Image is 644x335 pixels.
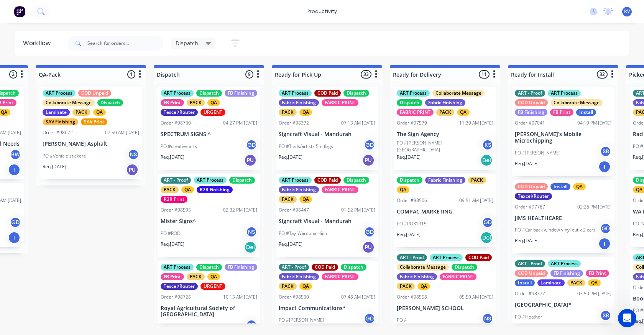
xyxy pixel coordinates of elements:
[548,260,581,267] div: ART Process
[276,87,378,170] div: ART ProcessCOD PaidDispatchFabric FinishingFABRIC PRINTPACKQAOrder #9837207:13 AM [DATE]Signcraft...
[425,177,465,184] div: Fabric Finishing
[573,183,586,190] div: QA
[515,237,539,244] p: Req. [DATE]
[397,154,421,161] p: Req. [DATE]
[515,290,545,297] div: Order #98377
[246,139,257,151] div: GD
[279,154,302,161] p: Req. [DATE]
[105,129,139,136] div: 07:50 AM [DATE]
[515,183,548,190] div: COD Unpaid
[246,226,257,238] div: NS
[279,241,302,248] p: Req. [DATE]
[312,264,338,271] div: COD Paid
[512,180,614,254] div: COD UnpaidInstallQATexcel/RouterOrder #9776702:26 PM [DATE]JIMS HEALTHCAREPO #Car back window vin...
[279,305,375,312] p: Impact Communications*
[362,154,375,166] div: PU
[279,294,309,301] div: Order #98500
[43,99,95,106] div: Collaborate Message
[161,323,182,330] p: PO #3352
[550,109,573,116] div: FB Print
[187,99,205,106] div: PACK
[200,109,225,116] div: URGENT
[43,90,76,97] div: ART Process
[397,197,427,204] div: Order #98506
[223,207,257,213] div: 02:32 PM [DATE]
[200,283,225,290] div: URGENT
[161,264,194,271] div: ART Process
[299,283,312,290] div: QA
[279,196,297,203] div: PACK
[515,109,547,116] div: FB Finishing
[161,196,187,203] div: R2R Print
[515,314,542,320] p: PO #Heather
[196,90,222,97] div: Dispatch
[512,87,614,176] div: ART - ProofART ProcessCOD UnpaidCollaborate MessageFB FinishingFB PrintInstallOrder #9704104:19 P...
[161,99,184,106] div: FB Print
[436,109,454,116] div: PACK
[161,120,191,126] div: Order #98700
[364,313,375,324] div: GD
[126,164,138,176] div: PU
[550,99,603,106] div: Collaborate Message
[187,273,205,280] div: PACK
[600,310,611,321] div: SB
[279,273,319,280] div: Fabric Finishing
[341,120,375,126] div: 07:13 AM [DATE]
[618,309,636,327] iframe: Intercom live chat
[515,99,548,106] div: COD Unpaid
[397,120,427,126] div: Order #97579
[304,6,341,17] div: productivity
[246,319,257,331] div: GD
[397,283,415,290] div: PACK
[577,204,611,210] div: 02:26 PM [DATE]
[128,149,139,160] div: NS
[482,313,493,324] div: NS
[397,220,427,227] p: PO #PO31915
[550,270,583,277] div: FB Finishing
[87,36,163,51] input: Search for orders...
[397,209,493,215] p: COMPAC MARKETING
[364,226,375,238] div: GD
[397,294,427,301] div: Order #98558
[624,8,630,15] span: RV
[10,217,21,228] div: GD
[279,230,327,237] p: PO #Tay-Waroona High
[279,143,333,150] p: PO #Trails/artists 5m flags
[600,146,611,157] div: SB
[425,99,465,106] div: Fabric Finishing
[598,238,611,250] div: I
[161,177,191,184] div: ART - Proof
[197,186,233,193] div: R2R Finishing
[343,90,369,97] div: Dispatch
[299,196,312,203] div: QA
[459,294,493,301] div: 05:50 AM [DATE]
[515,204,545,210] div: Order #97767
[39,87,142,179] div: ART ProcessCOD UnpaidCollaborate MessageDispatchLaminatePACKQASAV FinishingSAV PrintOrder #986720...
[279,218,375,225] p: Signcraft Visual - Mandurah
[223,120,257,126] div: 04:27 PM [DATE]
[515,215,611,222] p: JIMS HEALTHCARE
[515,149,560,156] p: PO #[PERSON_NAME]
[480,232,493,244] div: Del
[279,317,324,324] p: PO #[PERSON_NAME]
[161,90,194,97] div: ART Process
[397,186,409,193] div: QA
[341,264,366,271] div: Dispatch
[279,109,297,116] div: PACK
[548,90,581,97] div: ART Process
[515,279,535,286] div: Install
[279,283,297,290] div: PACK
[43,163,66,170] p: Req. [DATE]
[432,90,485,97] div: Collaborate Message
[588,279,601,286] div: QA
[161,207,191,213] div: Order #98595
[161,131,257,138] p: SPECTRUM SIGNS ^
[341,207,375,213] div: 01:52 PM [DATE]
[397,90,430,97] div: ART Process
[14,6,25,17] img: Factory
[78,90,111,97] div: COD Unpaid
[397,317,407,324] p: PO #
[397,254,427,261] div: ART - Proof
[314,177,341,184] div: COD Paid
[97,99,123,106] div: Dispatch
